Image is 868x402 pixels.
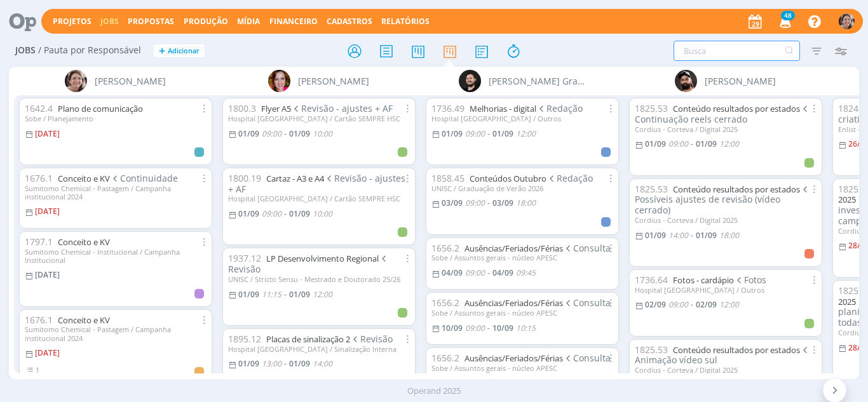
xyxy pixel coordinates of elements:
: - [487,325,490,332]
: 14:00 [313,358,332,369]
span: + [159,44,165,58]
span: 1642.4 [25,102,53,114]
span: Continuidade [110,172,179,184]
span: Propostas [128,16,174,27]
button: Jobs [97,17,123,27]
img: B [675,70,697,92]
a: Conceito e KV [58,173,110,184]
span: Animação vídeo sul [635,344,811,366]
div: Cordius - Corteva / Digital 2025 [635,366,817,374]
div: Cordius - Corteva / Digital 2025 [635,125,817,133]
: - [284,360,287,368]
: 01/09 [289,358,310,369]
: 03/09 [442,198,463,208]
div: Sobe / Assuntos gerais - núcleo APESC [431,364,613,372]
span: Redação [536,102,583,114]
div: UNISC / Graduação de Verão 2026 [431,184,613,192]
span: [PERSON_NAME] Granata [489,74,586,88]
a: Fotos - cardápio [673,274,734,286]
div: Hospital [GEOGRAPHIC_DATA] / Sinalização Interna [228,345,410,353]
: 01/09 [238,208,259,219]
button: Propostas [124,17,178,27]
span: 1800.19 [228,172,261,184]
: 12:00 [719,299,739,310]
a: Ausências/Feriados/Férias [465,243,563,254]
span: 1 [36,365,39,375]
div: Sobe / Assuntos gerais - núcleo APESC [431,309,613,317]
: 09:00 [262,208,281,219]
div: Sumitomo Chemical - Pastagem / Campanha institucional 2024 [25,184,207,201]
img: A [65,70,87,92]
button: Projetos [49,17,95,27]
: 01/09 [442,128,463,139]
span: Redação [546,172,593,184]
a: Conteúdos Outubro [470,173,546,184]
div: Sumitomo Chemical - Institucional / Campanha Institucional [25,248,207,264]
span: [PERSON_NAME] [705,74,776,88]
: [DATE] [35,347,60,358]
span: Revisão - ajustes + AF [228,172,406,195]
button: Relatórios [377,17,433,27]
: 04/09 [442,267,463,278]
span: 1937.12 [228,252,261,264]
: 10:15 [516,323,536,333]
: 02/09 [696,299,717,310]
: 09:00 [465,267,485,278]
div: Sobe / Planejamento [25,114,207,123]
: - [691,301,693,309]
a: Ausências/Feriados/Férias [465,297,563,309]
: 01/09 [289,208,310,219]
span: 48 [781,11,795,20]
: 09:00 [262,128,281,139]
div: Sumitomo Chemical - Pastagem / Campanha institucional 2024 [25,325,207,342]
a: Conteúdo resultados por estados [673,103,800,114]
a: Relatórios [381,16,430,27]
: - [487,130,490,138]
span: 1656.2 [431,242,459,254]
: 11:15 [262,289,281,300]
: 10/09 [492,323,513,333]
button: Cadastros [323,17,376,27]
span: Consulta [563,352,611,364]
: 10/09 [442,323,463,333]
: - [284,210,287,218]
span: Consulta [563,242,611,254]
div: Hospital [GEOGRAPHIC_DATA] / Outros [431,114,613,123]
a: LP Desenvolvimento Regional [266,253,379,264]
: - [284,291,287,298]
span: Consulta [563,297,611,309]
a: Jobs [100,16,119,27]
: 18:00 [719,230,739,241]
: - [691,140,693,148]
span: 1858.45 [431,172,465,184]
: 01/09 [289,289,310,300]
img: B [459,70,481,92]
span: 1800.3 [228,102,256,114]
a: Conceito e KV [58,314,110,326]
span: Revisão [350,333,393,345]
button: 48 [771,10,797,33]
a: Plano de comunicação [58,103,143,114]
a: Flyer A5 [261,103,291,114]
span: Adicionar [168,47,200,55]
a: Melhorias - digital [470,103,536,114]
a: Conteúdo resultados por estados [673,344,800,356]
span: 1676.1 [25,172,53,184]
div: Sobe / Assuntos gerais - núcleo APESC [431,253,613,262]
span: Jobs [15,45,36,56]
: 01/09 [238,128,259,139]
: 10:00 [313,128,332,139]
span: Continuação reels cerrado [635,102,811,125]
img: B [268,70,290,92]
span: Revisão [228,252,390,275]
: 01/09 [645,230,666,241]
button: A [838,10,855,32]
: 13:00 [262,358,281,369]
a: Financeiro [269,16,318,27]
: 01/09 [645,138,666,149]
input: Busca [674,41,800,61]
span: 1676.1 [25,314,53,326]
a: Conceito e KV [58,236,110,248]
div: Hospital [GEOGRAPHIC_DATA] / Cartão SEMPRE HSC [228,114,410,123]
a: Placas de sinalização 2 [266,333,350,345]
